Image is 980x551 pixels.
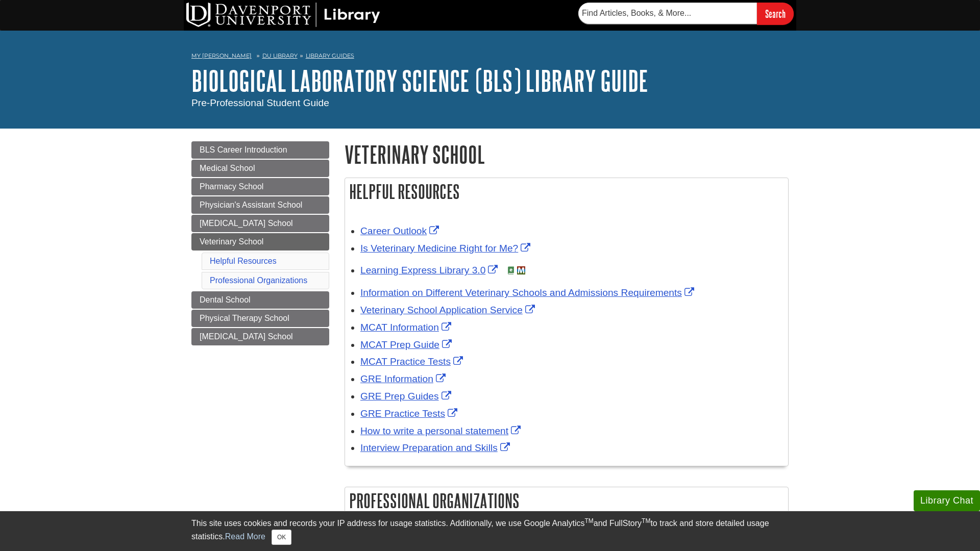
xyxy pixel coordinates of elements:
[578,3,794,24] form: Searches DU Library's articles, books, and more
[262,52,298,59] a: DU Library
[360,226,442,236] a: Link opens in new window
[191,49,789,65] nav: breadcrumb
[191,517,789,545] div: This site uses cookies and records your IP address for usage statistics. Additionally, we use Goo...
[360,287,697,298] a: Link opens in new window
[200,295,251,304] span: Dental School
[200,164,255,172] span: Medical School
[360,442,512,453] a: Link opens in new window
[200,332,293,341] span: [MEDICAL_DATA] School
[360,425,523,436] a: Link opens in new window
[191,291,329,309] a: Dental School
[517,266,525,274] img: MeL (Michigan electronic Library)
[200,237,263,246] span: Veterinary School
[642,517,650,524] sup: TM
[191,233,329,251] a: Veterinary School
[191,65,648,96] a: Biological Laboratory Science (BLS) Library Guide
[507,266,515,274] img: e-Book
[360,305,537,315] a: Link opens in new window
[200,182,263,191] span: Pharmacy School
[584,517,593,524] sup: TM
[360,322,454,333] a: Link opens in new window
[191,328,329,345] a: [MEDICAL_DATA] School
[191,310,329,327] a: Physical Therapy School
[191,141,329,159] a: BLS Career Introduction
[191,196,329,214] a: Physician's Assistant School
[210,257,277,265] a: Helpful Resources
[191,141,329,345] div: Guide Page Menu
[200,219,293,228] span: [MEDICAL_DATA] School
[360,408,460,419] a: Link opens in new window
[306,52,354,59] a: Library Guides
[272,530,291,545] button: Close
[191,52,252,60] a: My [PERSON_NAME]
[360,356,465,367] a: Link opens in new window
[360,243,533,254] a: Link opens in new window
[345,487,788,514] h2: Professional Organizations
[757,3,794,24] input: Search
[200,145,287,154] span: BLS Career Introduction
[191,215,329,232] a: [MEDICAL_DATA] School
[200,201,302,209] span: Physician's Assistant School
[186,3,380,27] img: DU Library
[210,276,307,285] a: Professional Organizations
[360,391,454,402] a: Link opens in new window
[200,314,289,322] span: Physical Therapy School
[360,373,448,384] a: Link opens in new window
[578,3,757,24] input: Find Articles, Books, & More...
[191,160,329,177] a: Medical School
[191,178,329,195] a: Pharmacy School
[360,339,454,350] a: Link opens in new window
[191,97,329,108] span: Pre-Professional Student Guide
[360,265,500,275] a: Link opens in new window
[914,490,980,511] button: Library Chat
[345,178,788,205] h2: Helpful Resources
[345,141,789,167] h1: Veterinary School
[225,532,265,541] a: Read More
